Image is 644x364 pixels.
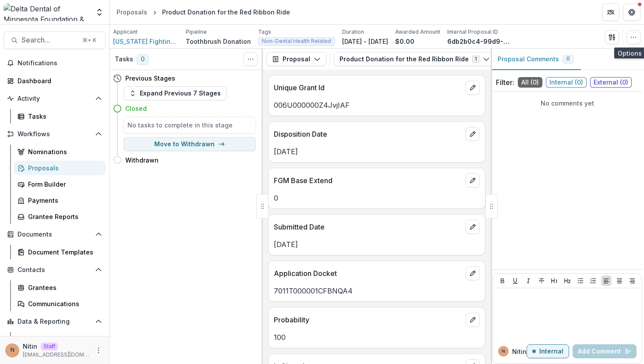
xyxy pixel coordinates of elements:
[137,54,149,65] span: 0
[4,74,106,88] a: Dashboard
[274,239,480,250] p: [DATE]
[14,109,106,124] a: Tasks
[588,276,598,286] button: Ordered List
[575,276,586,286] button: Bullet List
[466,127,480,141] button: edit
[274,268,462,279] p: Application Docket
[523,276,534,286] button: Italicize
[395,37,414,46] p: $0.00
[466,313,480,327] button: edit
[4,263,106,277] button: Open Contacts
[497,276,508,286] button: Bold
[23,342,37,351] p: Nitin
[623,4,640,21] button: Get Help
[14,193,106,208] a: Payments
[274,222,462,232] p: Submitted Date
[125,155,159,165] h4: Withdrawn
[274,286,480,296] p: 7011T000001CFBNQA4
[14,161,106,175] a: Proposals
[262,38,331,44] span: Non-Dental Health Related
[28,180,99,189] div: Form Builder
[4,32,106,49] button: Search...
[549,276,559,286] button: Heading 1
[274,175,462,186] p: FGM Base Extend
[274,193,480,203] p: 0
[28,247,99,257] div: Document Templates
[274,332,480,343] p: 100
[18,231,92,238] span: Documents
[125,104,147,113] h4: Closed
[14,280,106,295] a: Grantees
[28,163,99,173] div: Proposals
[113,37,179,46] a: [US_STATE] Fighting AIDS on Bikes dba Red Ribbon Ride
[447,37,513,46] p: 6db2b0c4-99d9-4258-952d-064a081e73fd
[466,266,480,280] button: edit
[496,99,639,108] p: No comments yet
[18,266,92,274] span: Contacts
[162,7,290,17] div: Product Donation for the Red Ribbon Ride
[466,173,480,187] button: edit
[113,6,151,18] a: Proposals
[447,28,498,36] p: Internal Proposal ID
[590,77,632,88] span: External ( 0 )
[186,28,207,36] p: Pipeline
[527,344,569,358] button: Internal
[539,348,563,355] p: Internal
[23,351,90,359] p: [EMAIL_ADDRESS][DOMAIN_NAME]
[21,36,77,44] span: Search...
[274,315,462,325] p: Probability
[124,137,256,151] button: Move to Withdrawn
[124,86,226,100] button: Expand Previous 7 Stages
[602,4,619,21] button: Partners
[536,276,547,286] button: Strike
[601,276,612,286] button: Align Left
[466,81,480,95] button: edit
[274,146,480,157] p: [DATE]
[627,276,637,286] button: Align Right
[186,37,251,46] p: Toothbrush Donation
[18,318,92,325] span: Data & Reporting
[18,76,99,85] div: Dashboard
[113,28,138,36] p: Applicant
[4,227,106,241] button: Open Documents
[18,131,92,138] span: Workflows
[18,95,92,102] span: Activity
[4,127,106,141] button: Open Workflows
[274,100,480,110] p: 006U000000Z4JvjIAF
[14,177,106,191] a: Form Builder
[93,4,106,21] button: Open entity switcher
[28,196,99,205] div: Payments
[274,129,462,139] p: Disposition Date
[28,283,99,292] div: Grantees
[4,92,106,106] button: Open Activity
[113,6,294,18] nav: breadcrumb
[342,37,388,46] p: [DATE] - [DATE]
[28,147,99,156] div: Nominations
[466,220,480,234] button: edit
[512,347,527,356] p: Nitin
[117,7,147,17] div: Proposals
[4,56,106,70] button: Notifications
[81,35,98,45] div: ⌘ + K
[18,60,102,67] span: Notifications
[28,112,99,121] div: Tasks
[566,56,570,62] span: 0
[93,345,104,356] button: More
[266,52,326,66] button: Proposal
[546,77,587,88] span: Internal ( 0 )
[127,120,252,130] h5: No tasks to complete in this stage
[14,145,106,159] a: Nominations
[115,56,133,63] h3: Tasks
[496,77,514,88] p: Filter:
[562,276,573,286] button: Heading 2
[41,343,58,350] p: Staff
[518,77,542,88] span: All ( 0 )
[28,335,99,344] div: Dashboard
[274,82,462,93] p: Unique Grant Id
[258,28,271,36] p: Tags
[614,276,625,286] button: Align Center
[510,276,520,286] button: Underline
[502,349,505,353] div: Nitin
[28,299,99,308] div: Communications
